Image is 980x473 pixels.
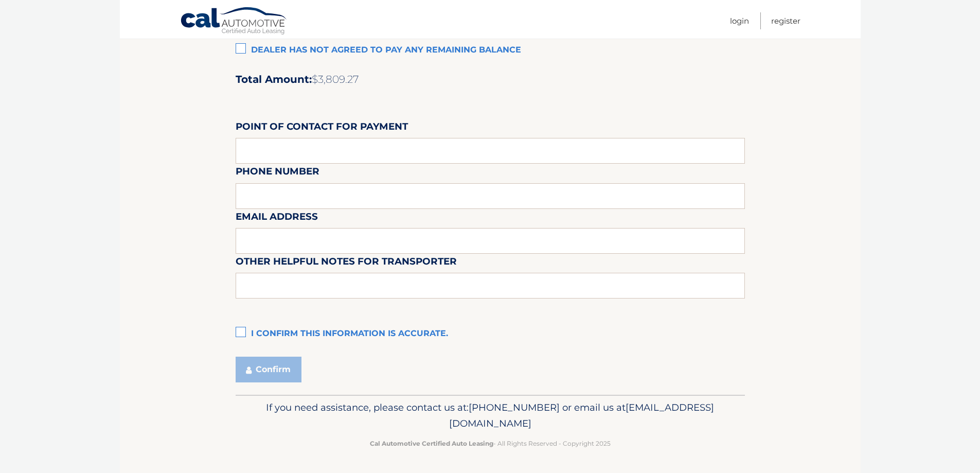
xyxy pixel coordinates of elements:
[370,440,493,447] strong: Cal Automotive Certified Auto Leasing
[236,254,457,273] label: Other helpful notes for transporter
[236,209,318,228] label: Email Address
[242,399,738,432] p: If you need assistance, please contact us at: or email us at
[469,401,562,413] span: [PHONE_NUMBER]
[236,119,408,138] label: Point of Contact for Payment
[236,324,745,344] label: I confirm this information is accurate.
[730,12,749,29] a: Login
[242,438,738,449] p: - All Rights Reserved - Copyright 2025
[236,40,745,61] label: Dealer has not agreed to pay any remaining balance
[312,73,359,85] span: $3,809.27
[180,7,288,37] a: Cal Automotive
[771,12,800,29] a: Register
[236,73,745,86] h2: Total Amount:
[236,357,301,382] button: Confirm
